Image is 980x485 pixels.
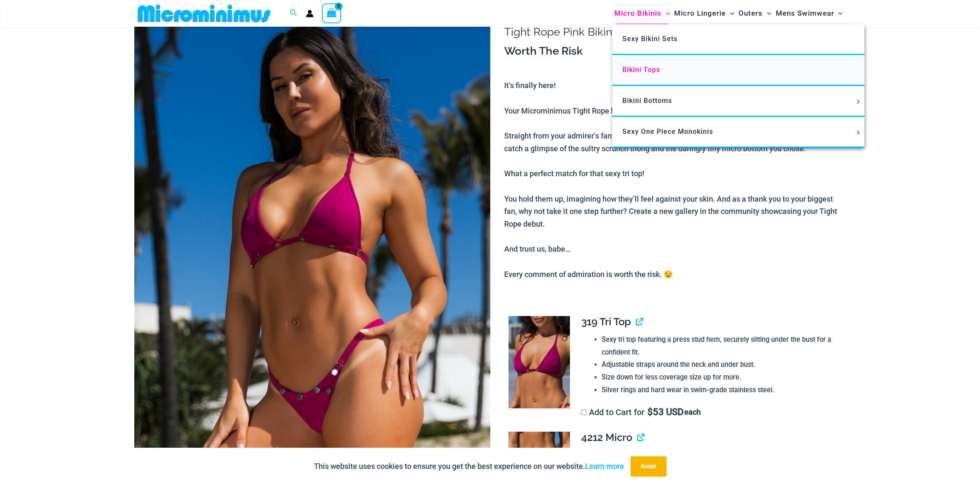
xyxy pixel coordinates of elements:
span: Menu Toggle [853,130,863,135]
button: Accept [630,456,666,477]
nav: Site Navigation [611,1,846,25]
span: 4212 Micro [581,431,632,443]
span: Menu Toggle [726,3,734,24]
a: Learn more [585,462,624,471]
h3: Worth The Risk [504,44,846,58]
a: Bikini BottomsMenu ToggleMenu Toggle [612,86,864,117]
span: Menu Toggle [661,3,670,24]
img: Tight Rope Pink 319 Top [508,316,570,408]
input: Add to Cart for$53 USD each [581,410,586,415]
a: View Shopping Cart, empty [322,3,341,23]
span: Menu Toggle [834,3,842,24]
a: Sexy Bikini Sets [612,24,864,55]
li: Sexy tri top featuring a press stud hem, securely sitting under the bust for a confident fit. [602,333,839,358]
span: Menu Toggle [853,100,863,104]
a: Micro BikinisMenu ToggleMenu Toggle [612,3,672,24]
span: each [684,408,701,416]
a: Mens SwimwearMenu ToggleMenu Toggle [773,3,844,24]
h1: Tight Rope Pink Bikini Range [504,25,846,39]
span: Bikini Tops [622,66,660,74]
span: Outers [738,3,763,24]
label: Add to Cart for [581,407,700,417]
a: Account icon link [306,10,314,17]
a: Sexy One Piece MonokinisMenu ToggleMenu Toggle [612,117,864,148]
p: This website uses cookies to ensure you get the best experience on our website. [314,460,624,473]
li: Silver rings and hard wear in swim-grade stainless steel. [602,384,839,396]
li: Size down for less coverage size up for more. [602,371,839,384]
span: Micro Lingerie [674,3,726,24]
a: Search icon link [290,8,297,19]
span: $ [647,407,653,417]
p: It’s finally here! Your Microminimus Tight Rope has finally landed at your door. Straight from yo... [504,79,846,280]
span: Micro Bikinis [614,3,661,24]
a: Micro LingerieMenu ToggleMenu Toggle [672,3,736,24]
span: 53 USD [647,408,683,416]
a: OutersMenu ToggleMenu Toggle [736,3,773,24]
span: Bikini Bottoms [622,97,672,105]
span: Menu Toggle [763,3,771,24]
span: Sexy One Piece Monokinis [622,127,713,136]
span: Sexy Bikini Sets [622,35,677,43]
span: Mens Swimwear [775,3,834,24]
img: MM SHOP LOGO FLAT [134,4,274,23]
span: 319 Tri Top [581,316,630,328]
li: Adjustable straps around the neck and under bust. [602,358,839,371]
a: Bikini Tops [612,55,864,86]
